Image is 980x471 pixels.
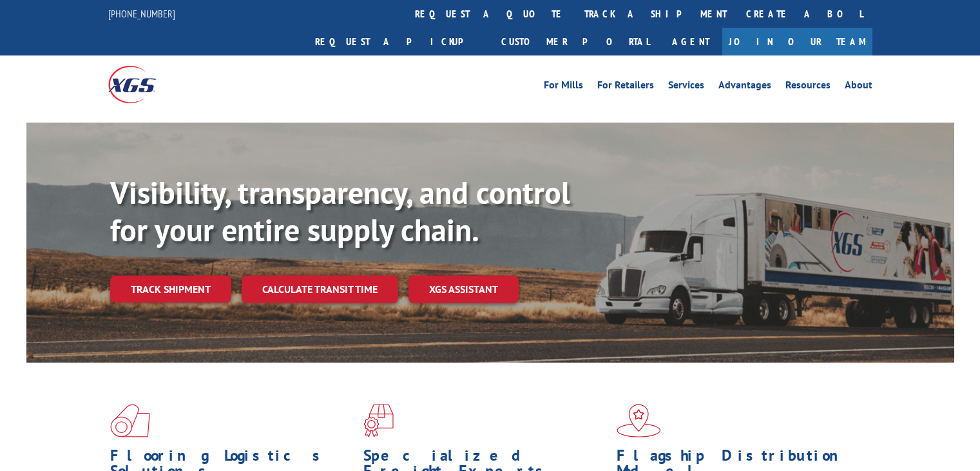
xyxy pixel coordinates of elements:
[363,404,394,437] img: xgs-icon-focused-on-flooring-red
[305,28,492,55] a: Request a pickup
[718,80,771,94] a: Advantages
[668,80,704,94] a: Services
[110,276,231,303] a: Track shipment
[408,276,519,303] a: XGS ASSISTANT
[597,80,654,94] a: For Retailers
[544,80,583,94] a: For Mills
[492,28,659,55] a: Customer Portal
[110,404,150,437] img: xgs-icon-total-supply-chain-intelligence-red
[108,7,175,20] a: [PHONE_NUMBER]
[617,404,661,437] img: xgs-icon-flagship-distribution-model-red
[242,276,398,303] a: Calculate transit time
[722,28,872,55] a: Join Our Team
[110,172,570,250] b: Visibility, transparency, and control for your entire supply chain.
[659,28,722,55] a: Agent
[785,80,831,94] a: Resources
[845,80,872,94] a: About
